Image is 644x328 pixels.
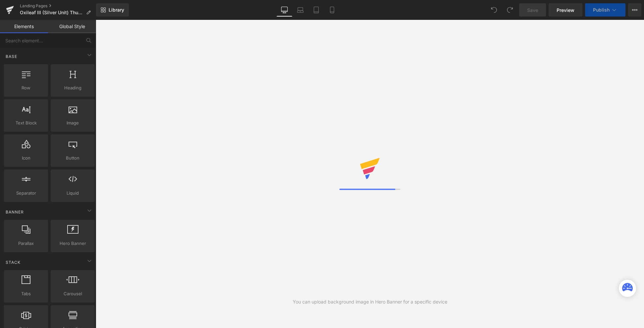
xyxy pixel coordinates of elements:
[53,84,93,91] span: Heading
[6,119,46,126] span: Text Block
[628,3,641,17] button: More
[5,53,18,60] span: Base
[6,84,46,91] span: Row
[53,155,93,162] span: Button
[53,119,93,126] span: Image
[20,10,83,15] span: Oxileaf III (Silver Unit) Thunderstorm FF NT
[503,3,517,17] button: Redo
[276,3,292,17] a: Desktop
[53,290,93,297] span: Carousel
[6,190,46,197] span: Separator
[48,20,96,33] a: Global Style
[593,7,610,13] span: Publish
[6,155,46,162] span: Icon
[292,3,308,17] a: Laptop
[487,3,501,17] button: Undo
[527,7,538,14] span: Save
[53,190,93,197] span: Liquid
[6,290,46,297] span: Tabs
[549,3,582,17] a: Preview
[96,3,129,17] a: New Library
[308,3,324,17] a: Tablet
[557,7,574,14] span: Preview
[293,298,447,305] div: You can upload background image in Hero Banner for a specific device
[6,240,46,247] span: Parallax
[5,209,25,215] span: Banner
[585,3,625,17] button: Publish
[109,7,124,13] span: Library
[5,259,21,265] span: Stack
[53,240,93,247] span: Hero Banner
[324,3,340,17] a: Mobile
[20,3,96,9] a: Landing Pages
